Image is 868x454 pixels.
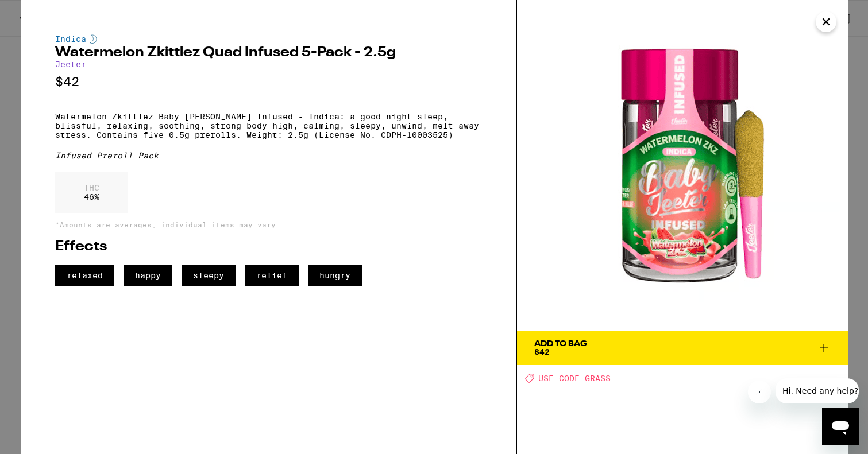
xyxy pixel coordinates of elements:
button: Close [816,11,836,32]
iframe: Button to launch messaging window [822,408,859,445]
p: THC [84,183,99,192]
span: sleepy [182,265,236,286]
p: Watermelon Zkittlez Baby [PERSON_NAME] Infused - Indica: a good night sleep, blissful, relaxing, ... [55,112,481,139]
iframe: Close message [748,381,771,403]
button: Add To Bag$42 [517,331,848,365]
p: *Amounts are averages, individual items may vary. [55,221,481,228]
div: Infused Preroll Pack [55,151,481,160]
span: relaxed [55,265,114,286]
h2: Effects [55,240,481,254]
span: relief [245,265,299,286]
h2: Watermelon Zkittlez Quad Infused 5-Pack - 2.5g [55,46,481,60]
span: USE CODE GRASS [538,374,611,383]
a: Jeeter [55,60,86,69]
iframe: Message from company [776,378,859,403]
div: Indica [55,34,481,44]
p: $42 [55,75,481,89]
span: happy [124,265,172,286]
span: hungry [308,265,362,286]
span: $42 [534,347,550,356]
div: Add To Bag [534,340,587,348]
img: indicaColor.svg [90,34,97,44]
div: 46 % [55,172,128,213]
